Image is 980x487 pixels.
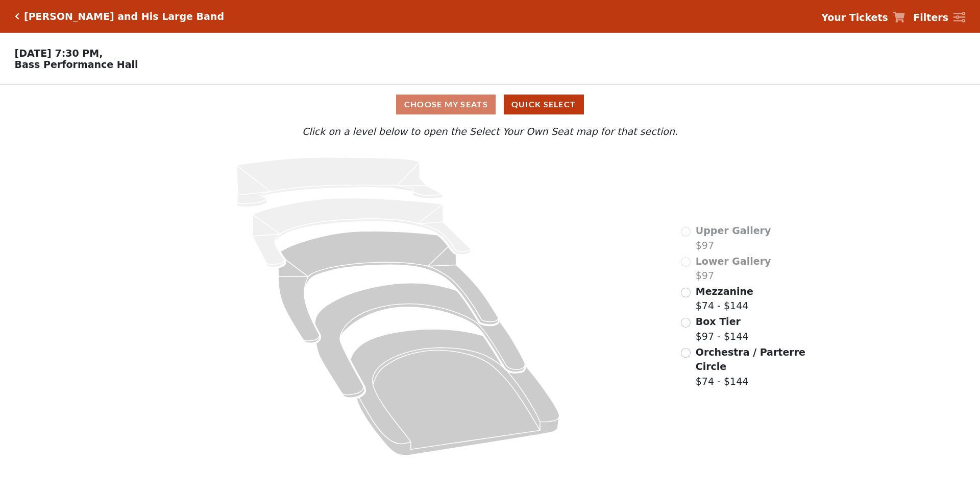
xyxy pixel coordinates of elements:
strong: Filters [913,12,948,23]
a: Filters [913,10,965,25]
span: Mezzanine [696,286,753,297]
label: $97 [696,223,771,252]
p: Click on a level below to open the Select Your Own Seat map for that section. [130,124,850,139]
span: Upper Gallery [696,225,771,236]
a: Your Tickets [821,10,905,25]
path: Lower Gallery - Seats Available: 0 [253,198,471,268]
button: Quick Select [504,95,584,114]
a: Click here to go back to filters [15,13,19,20]
label: $97 [696,254,771,283]
h5: [PERSON_NAME] and His Large Band [24,11,224,22]
label: $74 - $144 [696,284,753,313]
span: Orchestra / Parterre Circle [696,346,805,373]
label: $74 - $144 [696,345,807,389]
path: Orchestra / Parterre Circle - Seats Available: 137 [351,329,560,455]
span: Lower Gallery [696,256,771,267]
label: $97 - $144 [696,314,749,343]
span: Box Tier [696,316,741,327]
strong: Your Tickets [821,12,888,23]
path: Upper Gallery - Seats Available: 0 [236,157,443,207]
